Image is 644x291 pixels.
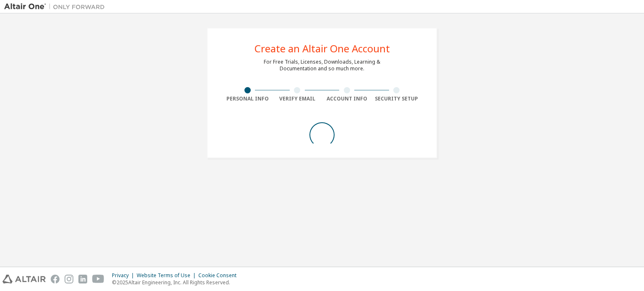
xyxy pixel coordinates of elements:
[65,275,73,283] img: instagram.svg
[51,275,60,283] img: facebook.svg
[273,95,322,102] div: Verify Email
[372,95,422,102] div: Security Setup
[78,275,87,283] img: linkedin.svg
[264,59,380,72] div: For Free Trials, Licenses, Downloads, Learning & Documentation and so much more.
[92,275,104,283] img: youtube.svg
[112,279,241,286] p: © 2025 Altair Engineering, Inc. All Rights Reserved.
[112,272,137,279] div: Privacy
[4,3,109,11] img: Altair One
[3,275,46,283] img: altair_logo.svg
[322,95,372,102] div: Account Info
[254,44,390,54] div: Create an Altair One Account
[137,272,198,279] div: Website Terms of Use
[198,272,241,279] div: Cookie Consent
[223,95,273,102] div: Personal Info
